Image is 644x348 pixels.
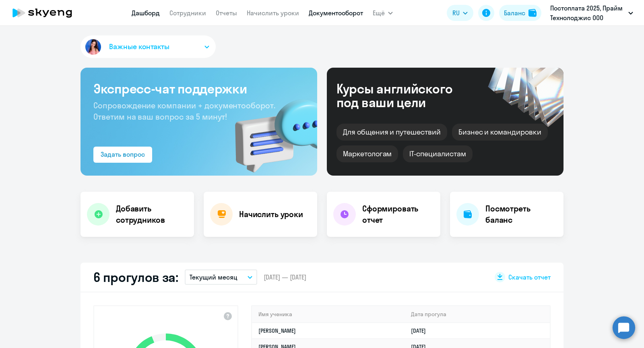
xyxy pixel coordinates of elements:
[252,306,405,323] th: Имя ученика
[84,37,103,56] img: avatar
[101,149,145,159] div: Задать вопрос
[403,145,472,162] div: IT-специалистам
[336,124,447,141] div: Для общения и путешествий
[485,203,557,226] h4: Посмотреть баланс
[190,272,237,282] p: Текущий месяц
[499,5,541,21] button: Балансbalance
[132,9,160,17] a: Дашборд
[93,269,178,285] h2: 6 прогулов за:
[452,8,460,18] span: RU
[80,35,216,58] button: Важные контакты
[223,85,317,176] img: bg-img
[258,327,296,334] a: [PERSON_NAME]
[452,124,548,141] div: Бизнес и командировки
[264,273,306,282] span: [DATE] — [DATE]
[185,269,257,285] button: Текущий месяц
[504,8,525,18] div: Баланс
[405,306,550,323] th: Дата прогула
[411,327,432,334] a: [DATE]
[336,145,398,162] div: Маркетологам
[373,8,385,18] span: Ещё
[447,5,473,21] button: RU
[93,81,304,97] h3: Экспресс-чат поддержки
[93,147,152,163] button: Задать вопрос
[216,9,237,17] a: Отчеты
[109,41,169,52] span: Важные контакты
[247,9,299,17] a: Начислить уроки
[373,5,393,21] button: Ещё
[309,9,363,17] a: Документооборот
[169,9,206,17] a: Сотрудники
[362,203,434,226] h4: Сформировать отчет
[116,203,188,226] h4: Добавить сотрудников
[336,82,474,109] div: Курсы английского под ваши цели
[550,3,625,23] p: Постоплата 2025, Прайм Технолоджис ООО
[93,100,275,122] span: Сопровождение компании + документооборот. Ответим на ваш вопрос за 5 минут!
[528,9,537,17] img: balance
[239,209,303,220] h4: Начислить уроки
[546,3,637,23] button: Постоплата 2025, Прайм Технолоджис ООО
[508,273,551,282] span: Скачать отчет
